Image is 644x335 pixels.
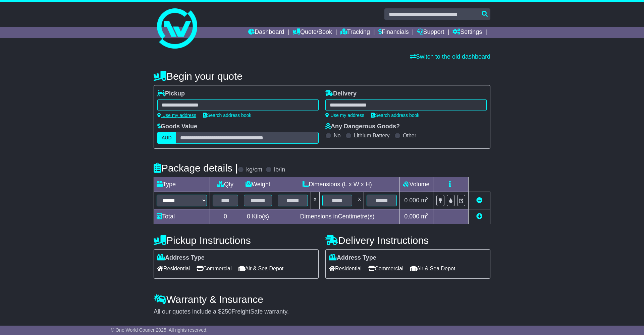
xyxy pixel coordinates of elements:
sup: 3 [426,212,429,217]
label: Any Dangerous Goods? [325,123,400,130]
div: All our quotes include a $ FreightSafe warranty. [154,308,490,316]
a: Search address book [203,113,251,118]
label: Delivery [325,90,357,97]
sup: 3 [426,196,429,201]
a: Add new item [476,213,482,220]
td: Kilo(s) [241,209,275,224]
td: Total [154,209,210,224]
h4: Warranty & Insurance [154,294,490,305]
label: Goods Value [157,123,197,130]
td: Type [154,177,210,192]
a: Use my address [325,113,364,118]
label: Pickup [157,90,185,97]
label: Other [403,132,416,139]
h4: Package details | [154,162,238,174]
td: Volume [399,177,433,192]
a: Search address book [371,113,419,118]
span: Air & Sea Depot [410,263,455,274]
span: 0 [247,213,250,220]
span: 250 [221,308,231,315]
label: lb/in [274,166,285,174]
a: Settings [452,27,482,38]
span: m [421,197,429,204]
td: x [311,192,319,209]
label: Lithium Battery [354,132,390,139]
span: 0.000 [404,197,419,204]
label: kg/cm [246,166,262,174]
span: Residential [329,263,362,274]
label: AUD [157,132,176,144]
td: Dimensions (L x W x H) [275,177,399,192]
td: Weight [241,177,275,192]
a: Support [417,27,444,38]
span: Air & Sea Depot [238,263,284,274]
label: No [334,132,340,139]
a: Use my address [157,113,196,118]
a: Remove this item [476,197,482,204]
td: Qty [210,177,241,192]
span: Residential [157,263,190,274]
td: Dimensions in Centimetre(s) [275,209,399,224]
span: Commercial [197,263,231,274]
h4: Begin your quote [154,71,490,82]
td: 0 [210,209,241,224]
td: x [355,192,364,209]
h4: Pickup Instructions [154,235,319,246]
span: m [421,213,429,220]
label: Address Type [329,254,376,262]
a: Switch to the old dashboard [410,53,490,60]
a: Financials [378,27,409,38]
a: Tracking [340,27,370,38]
a: Quote/Book [292,27,332,38]
span: 0.000 [404,213,419,220]
a: Dashboard [248,27,284,38]
span: Commercial [368,263,403,274]
span: © One World Courier 2025. All rights reserved. [111,327,208,333]
h4: Delivery Instructions [325,235,490,246]
label: Address Type [157,254,205,262]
